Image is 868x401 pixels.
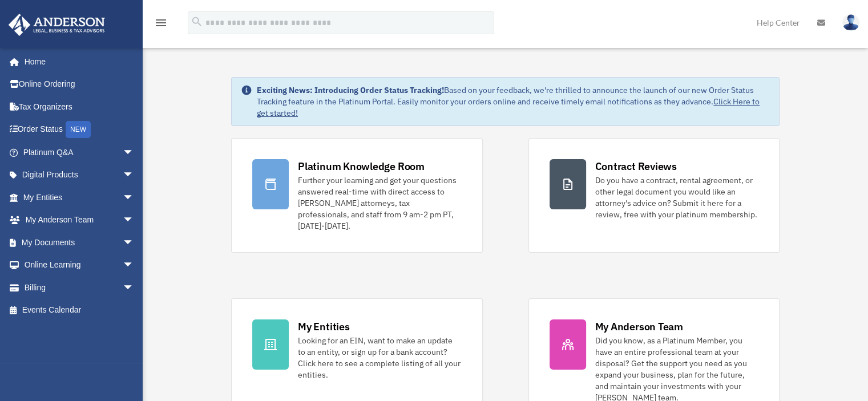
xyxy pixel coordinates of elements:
a: Order StatusNEW [8,118,151,141]
img: Anderson Advisors Platinum Portal [5,14,108,36]
div: Further your learning and get your questions answered real-time with direct access to [PERSON_NAM... [298,175,461,232]
a: Online Learningarrow_drop_down [8,254,151,277]
a: Billingarrow_drop_down [8,276,151,299]
span: arrow_drop_down [123,276,146,299]
span: arrow_drop_down [123,186,146,209]
a: Online Ordering [8,73,151,96]
span: arrow_drop_down [123,231,146,254]
a: menu [154,20,168,30]
a: Platinum Q&Aarrow_drop_down [8,141,151,164]
a: My Documentsarrow_drop_down [8,231,151,254]
a: My Anderson Teamarrow_drop_down [8,209,151,232]
a: Contract Reviews Do you have a contract, rental agreement, or other legal document you would like... [528,138,780,253]
span: arrow_drop_down [123,254,146,277]
span: arrow_drop_down [123,141,146,164]
a: Home [8,50,146,73]
a: Platinum Knowledge Room Further your learning and get your questions answered real-time with dire... [231,138,482,253]
strong: Exciting News: Introducing Order Status Tracking! [257,85,444,95]
a: Digital Productsarrow_drop_down [8,164,151,187]
a: My Entitiesarrow_drop_down [8,186,151,209]
div: Contract Reviews [595,159,677,173]
span: arrow_drop_down [123,164,146,187]
div: My Anderson Team [595,319,683,334]
i: search [191,15,203,28]
a: Click Here to get started! [257,96,760,118]
div: Based on your feedback, we're thrilled to announce the launch of our new Order Status Tracking fe... [257,84,770,119]
i: menu [154,16,168,30]
div: Do you have a contract, rental agreement, or other legal document you would like an attorney's ad... [595,175,758,220]
div: My Entities [298,319,349,334]
span: arrow_drop_down [123,209,146,232]
img: User Pic [842,14,859,31]
a: Tax Organizers [8,95,151,118]
div: Looking for an EIN, want to make an update to an entity, or sign up for a bank account? Click her... [298,335,461,380]
a: Events Calendar [8,299,151,322]
div: NEW [66,121,91,138]
div: Platinum Knowledge Room [298,159,425,173]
